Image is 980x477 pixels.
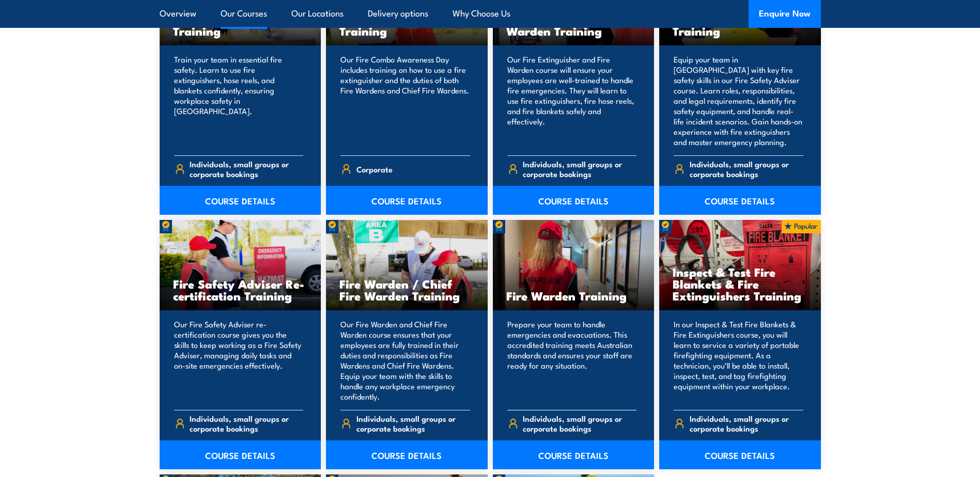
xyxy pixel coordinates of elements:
span: Individuals, small groups or corporate bookings [523,414,636,433]
p: Prepare your team to handle emergencies and evacuations. This accredited training meets Australia... [507,319,637,402]
span: Individuals, small groups or corporate bookings [356,414,470,433]
span: Individuals, small groups or corporate bookings [523,159,636,179]
a: COURSE DETAILS [326,186,488,215]
span: Individuals, small groups or corporate bookings [190,414,303,433]
h3: Fire Extinguisher / Fire Warden Training [506,13,641,37]
a: COURSE DETAILS [326,440,488,469]
a: COURSE DETAILS [493,186,655,215]
p: Our Fire Extinguisher and Fire Warden course will ensure your employees are well-trained to handl... [507,54,637,147]
h3: Fire Warden / Chief Fire Warden Training [339,278,474,301]
p: In our Inspect & Test Fire Blankets & Fire Extinguishers course, you will learn to service a vari... [674,319,803,402]
span: Individuals, small groups or corporate bookings [690,414,803,433]
p: Train your team in essential fire safety. Learn to use fire extinguishers, hose reels, and blanke... [174,54,304,147]
h3: Fire Safety Adviser Re-certification Training [173,278,308,301]
a: COURSE DETAILS [493,440,655,469]
h3: Inspect & Test Fire Blankets & Fire Extinguishers Training [673,266,807,301]
p: Our Fire Combo Awareness Day includes training on how to use a fire extinguisher and the duties o... [340,54,470,147]
h3: Fire Safety Adviser Training [673,13,807,37]
span: Individuals, small groups or corporate bookings [690,159,803,179]
p: Equip your team in [GEOGRAPHIC_DATA] with key fire safety skills in our Fire Safety Adviser cours... [674,54,803,147]
h3: Fire Warden Training [506,290,641,301]
a: COURSE DETAILS [160,186,321,215]
p: Our Fire Safety Adviser re-certification course gives you the skills to keep working as a Fire Sa... [174,319,304,402]
a: COURSE DETAILS [659,186,821,215]
span: Individuals, small groups or corporate bookings [190,159,303,179]
p: Our Fire Warden and Chief Fire Warden course ensures that your employees are fully trained in the... [340,319,470,402]
span: Corporate [356,161,393,177]
h3: Fire Extinguisher Training [173,13,308,37]
a: COURSE DETAILS [160,440,321,469]
a: COURSE DETAILS [659,440,821,469]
